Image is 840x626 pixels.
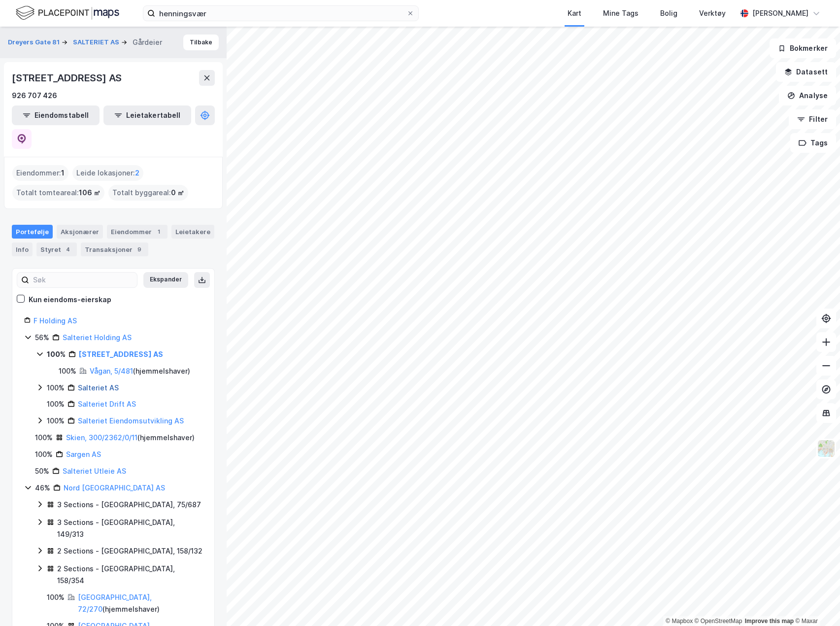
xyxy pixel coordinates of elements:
a: Salteriet Utleie AS [63,467,126,475]
div: Mine Tags [603,7,638,19]
div: 100% [35,432,53,444]
div: ( hjemmelshaver ) [78,591,202,615]
a: [STREET_ADDRESS] AS [79,350,163,358]
button: Analyse [779,86,836,105]
img: Z [817,439,836,458]
div: Bolig [660,7,677,19]
div: 9 [134,244,144,254]
div: Leide lokasjoner : [72,165,143,181]
input: Søk [29,273,137,287]
div: ( hjemmelshaver ) [66,432,195,444]
button: Dreyers Gate 81 [8,37,62,47]
div: 100% [47,591,65,603]
div: 100% [47,382,65,394]
span: 0 ㎡ [171,187,184,199]
button: Leietakertabell [103,105,191,125]
div: Kontrollprogram for chat [791,579,840,626]
div: 100% [47,398,65,410]
button: Tags [790,133,836,153]
span: 2 [135,167,139,179]
a: [GEOGRAPHIC_DATA], 72/270 [78,593,152,613]
button: Ekspander [143,272,188,288]
a: Salteriet AS [78,383,119,392]
div: 2 Sections - [GEOGRAPHIC_DATA], 158/354 [57,563,202,587]
div: 56% [35,332,49,344]
a: Skien, 300/2362/0/11 [66,433,137,442]
a: Sargen AS [66,450,101,458]
a: Improve this map [745,618,794,625]
div: 46% [35,482,50,494]
a: Mapbox [666,618,693,625]
div: Info [12,243,33,256]
div: 2 Sections - [GEOGRAPHIC_DATA], 158/132 [57,545,202,557]
div: 100% [47,415,65,427]
a: OpenStreetMap [695,618,742,625]
div: 100% [35,449,53,460]
div: [STREET_ADDRESS] AS [12,70,124,86]
a: F Holding AS [34,316,77,325]
input: Søk på adresse, matrikkel, gårdeiere, leietakere eller personer [155,6,406,21]
iframe: Chat Widget [791,579,840,626]
button: SALTERIET AS [73,37,121,47]
div: Leietakere [171,225,214,239]
div: 926 707 426 [12,90,57,102]
button: Bokmerker [770,38,836,58]
div: 1 [154,227,164,237]
div: 3 Sections - [GEOGRAPHIC_DATA], 75/687 [57,499,201,511]
a: Salteriet Eiendomsutvikling AS [78,417,184,425]
div: 50% [35,465,49,477]
button: Datasett [776,62,836,82]
div: Eiendommer : [12,165,68,181]
div: Totalt byggareal : [108,185,188,201]
span: 106 ㎡ [79,187,101,199]
a: Salteriet Drift AS [78,400,136,408]
span: 1 [61,167,65,179]
div: Portefølje [12,225,53,239]
div: ( hjemmelshaver ) [90,365,190,377]
a: Vågan, 5/481 [90,367,133,375]
a: Salteriet Holding AS [63,333,132,342]
button: Tilbake [183,35,219,50]
div: Kun eiendoms-eierskap [29,294,111,306]
img: logo.f888ab2527a4732fd821a326f86c7f29.svg [16,4,119,22]
button: Eiendomstabell [12,105,100,125]
div: [PERSON_NAME] [752,7,808,19]
a: Nord [GEOGRAPHIC_DATA] AS [64,484,165,492]
button: Filter [789,109,836,129]
div: Gårdeier [133,36,162,48]
div: Transaksjoner [81,243,148,256]
div: Aksjonærer [57,225,103,239]
div: 100% [47,348,66,360]
div: 100% [59,365,76,377]
div: 4 [63,244,73,254]
div: 3 Sections - [GEOGRAPHIC_DATA], 149/313 [57,517,202,540]
div: Styret [36,243,77,256]
div: Verktøy [699,7,726,19]
div: Kart [568,7,581,19]
div: Eiendommer [107,225,168,239]
div: Totalt tomteareal : [12,185,104,201]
